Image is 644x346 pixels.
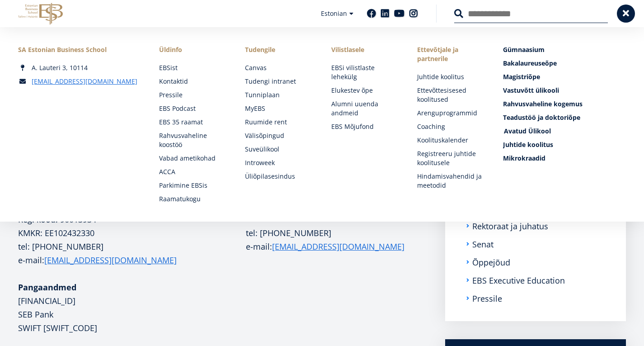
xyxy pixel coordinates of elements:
[245,77,313,86] a: Tudengi intranet
[503,113,580,122] span: Teadustöö ja doktoriõpe
[331,63,399,81] a: EBSi vilistlaste lehekülg
[18,45,141,54] div: SA Estonian Business School
[394,9,404,18] a: Youtube
[159,104,227,113] a: EBS Podcast
[503,100,583,108] span: Rahvusvaheline kogemus
[503,100,626,109] a: Rahvusvaheline kogemus
[503,154,545,162] span: Mikrokraadid
[417,45,485,63] span: Ettevõtjale ja partnerile
[417,172,485,190] a: Hindamisvahendid ja meetodid
[159,90,227,100] a: Pressile
[504,127,551,135] span: Avatud Ülikool
[472,294,502,303] a: Pressile
[159,194,227,204] a: Raamatukogu
[18,226,246,240] p: KMKR: EE102432330
[417,109,485,118] a: Arenguprogrammid
[503,113,626,122] a: Teadustöö ja doktoriõpe
[245,131,313,140] a: Välisõpingud
[245,45,313,54] a: Tudengile
[503,154,626,163] a: Mikrokraadid
[159,63,227,72] a: EBSist
[504,127,627,136] a: Avatud Ülikool
[503,86,559,95] span: Vastuvõtt ülikooli
[331,45,399,54] span: Vilistlasele
[503,45,545,54] span: Gümnaasium
[18,282,76,293] strong: Pangaandmed
[272,240,404,253] a: [EMAIL_ADDRESS][DOMAIN_NAME]
[409,9,418,18] a: Instagram
[417,72,485,81] a: Juhtide koolitus
[472,258,510,267] a: Õppejõud
[245,158,313,167] a: Introweek
[245,145,313,154] a: Suveülikool
[417,136,485,145] a: Koolituskalender
[367,9,376,18] a: Facebook
[417,86,485,104] a: Ettevõttesisesed koolitused
[159,45,227,54] span: Üldinfo
[159,131,227,149] a: Rahvusvaheline koostöö
[159,181,227,190] a: Parkimine EBSis
[503,45,626,54] a: Gümnaasium
[503,72,626,81] a: Magistriõpe
[159,154,227,163] a: Vabad ametikohad
[246,240,407,253] p: e-mail:
[503,140,626,149] a: Juhtide koolitus
[245,63,313,72] a: Canvas
[245,118,313,127] a: Ruumide rent
[381,9,390,18] a: Linkedin
[331,86,399,95] a: Elukestev õpe
[245,172,313,181] a: Üliõpilasesindus
[503,140,553,149] span: Juhtide koolitus
[245,104,313,113] a: MyEBS
[18,240,246,267] p: tel: [PHONE_NUMBER] e-mail:
[417,122,485,131] a: Coaching
[159,118,227,127] a: EBS 35 raamat
[32,77,137,86] a: [EMAIL_ADDRESS][DOMAIN_NAME]
[331,100,399,118] a: Alumni uuenda andmeid
[18,63,141,72] div: A. Lauteri 3, 10114
[245,90,313,100] a: Tunniplaan
[159,77,227,86] a: Kontaktid
[246,226,407,240] p: tel: [PHONE_NUMBER]
[472,222,548,231] a: Rektoraat ja juhatus
[472,240,494,249] a: Senat
[472,276,565,285] a: EBS Executive Education
[503,72,540,81] span: Magistriõpe
[503,59,626,68] a: Bakalaureuseõpe
[503,86,626,95] a: Vastuvõtt ülikooli
[331,122,399,131] a: EBS Mõjufond
[18,280,246,335] p: [FINANCIAL_ID] SEB Pank SWIFT [SWIFT_CODE]
[44,253,177,267] a: [EMAIL_ADDRESS][DOMAIN_NAME]
[503,59,557,67] span: Bakalaureuseõpe
[417,149,485,167] a: Registreeru juhtide koolitusele
[159,167,227,176] a: ACCA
